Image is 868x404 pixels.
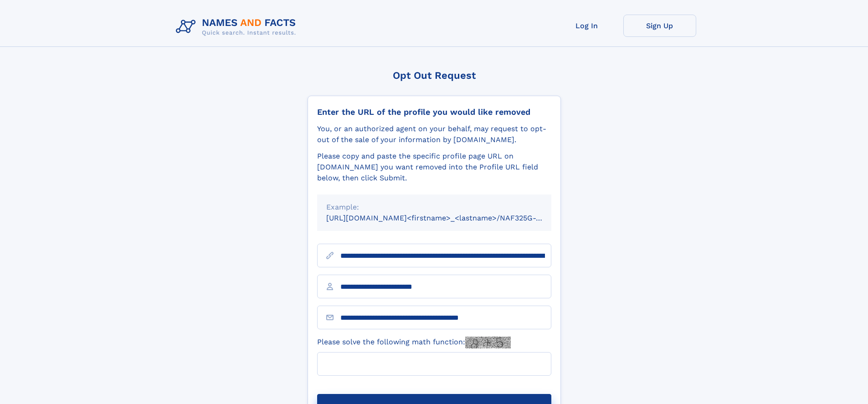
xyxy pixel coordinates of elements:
div: Please copy and paste the specific profile page URL on [DOMAIN_NAME] you want removed into the Pr... [317,151,551,184]
small: [URL][DOMAIN_NAME]<firstname>_<lastname>/NAF325G-xxxxxxxx [326,214,569,222]
div: Example: [326,202,542,213]
img: Logo Names and Facts [172,15,303,39]
a: Sign Up [623,15,696,37]
div: You, or an authorized agent on your behalf, may request to opt-out of the sale of your informatio... [317,123,551,145]
div: Opt Out Request [308,70,561,81]
a: Log In [550,15,623,37]
label: Please solve the following math function: [317,337,511,348]
div: Enter the URL of the profile you would like removed [317,107,551,117]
